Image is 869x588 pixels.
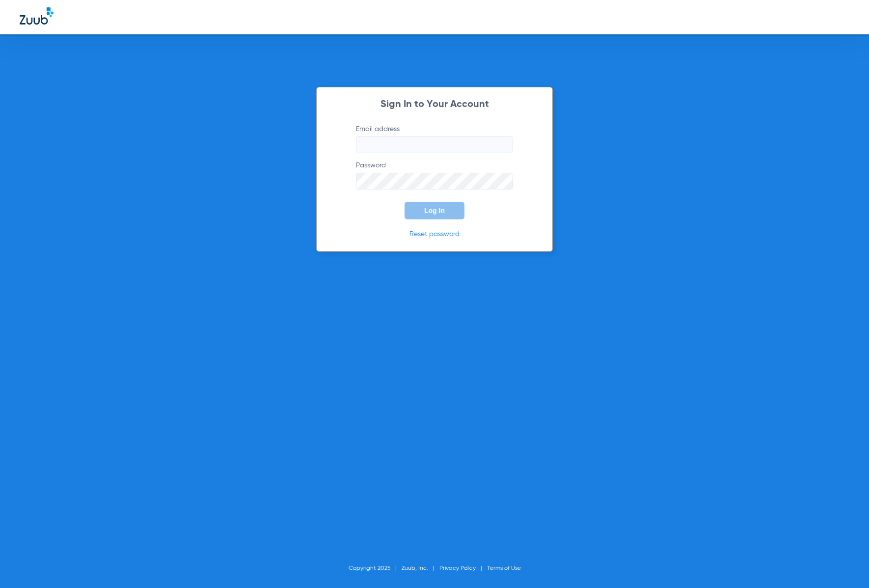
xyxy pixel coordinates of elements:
a: Privacy Policy [439,565,476,571]
h2: Sign In to Your Account [341,100,528,109]
label: Password [356,160,513,189]
input: Email address [356,136,513,153]
li: Zuub, Inc. [402,563,439,573]
input: Password [356,173,513,189]
li: Copyright 2025 [349,563,402,573]
a: Terms of Use [487,565,521,571]
img: Zuub Logo [20,7,54,25]
button: Log In [405,202,464,219]
label: Email address [356,124,513,153]
a: Reset password [409,231,460,238]
span: Log In [424,207,445,214]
